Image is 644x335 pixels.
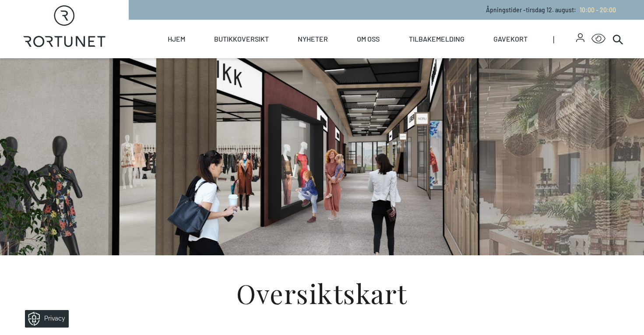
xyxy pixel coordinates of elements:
iframe: Manage Preferences [9,307,80,331]
a: Om oss [357,20,380,58]
span: 10:00 - 20:00 [580,6,616,14]
a: Tilbakemelding [409,20,465,58]
p: Åpningstider - tirsdag 12. august : [486,5,616,14]
button: Open Accessibility Menu [591,32,605,46]
a: Hjem [168,20,185,58]
h1: Oversiktskart [42,280,602,306]
a: Butikkoversikt [214,20,269,58]
a: 10:00 - 20:00 [576,6,616,14]
span: | [553,20,576,58]
a: Gavekort [493,20,528,58]
a: Nyheter [298,20,328,58]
